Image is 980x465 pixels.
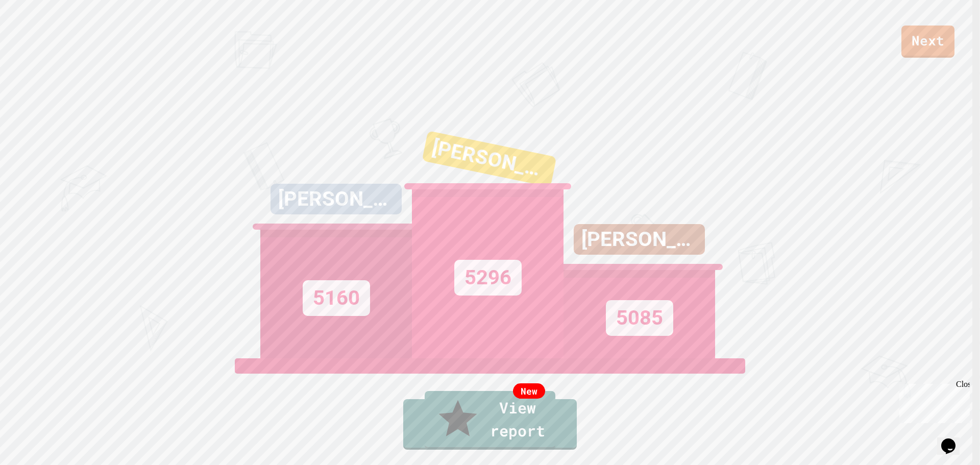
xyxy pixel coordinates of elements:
[574,224,705,255] div: [PERSON_NAME]
[425,391,555,449] a: View report
[606,300,673,336] div: 5085
[513,383,545,399] div: New
[422,131,557,187] div: [PERSON_NAME]
[454,260,522,296] div: 5296
[271,184,402,214] div: [PERSON_NAME]
[4,4,70,65] div: Chat with us now!Close
[895,380,970,423] iframe: chat widget
[937,424,970,455] iframe: chat widget
[901,26,954,58] a: Next
[303,280,370,316] div: 5160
